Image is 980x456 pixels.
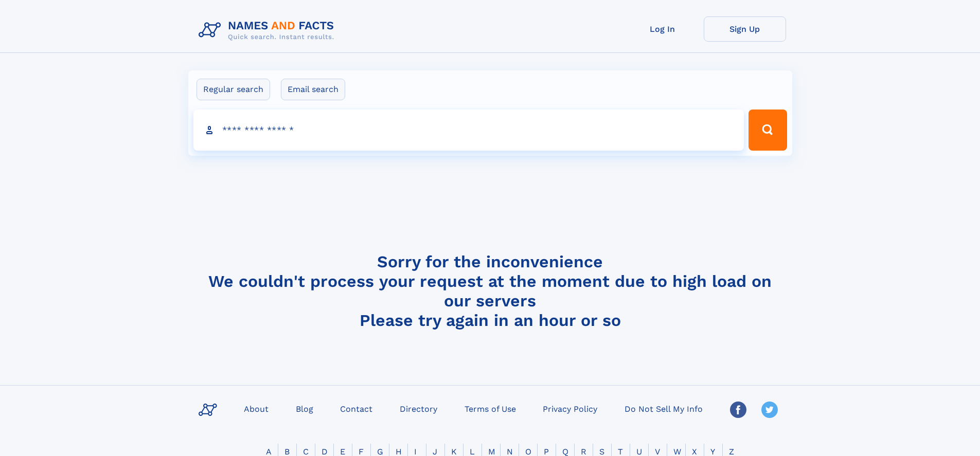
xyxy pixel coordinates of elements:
a: Log In [621,16,704,42]
a: Do Not Sell My Info [620,401,707,416]
a: About [240,401,273,416]
img: Facebook [730,402,746,418]
h4: Sorry for the inconvenience We couldn't process your request at the moment due to high load on ou... [194,252,786,330]
a: Contact [336,401,377,416]
a: Terms of Use [460,401,520,416]
label: Regular search [197,79,270,100]
a: Directory [396,401,441,416]
label: Email search [281,79,345,100]
img: Twitter [761,402,778,418]
button: Search Button [749,110,787,151]
a: Privacy Policy [539,401,601,416]
img: Logo Names and Facts [194,16,343,44]
a: Sign Up [704,16,786,42]
input: search input [193,110,744,151]
a: Blog [292,401,317,416]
